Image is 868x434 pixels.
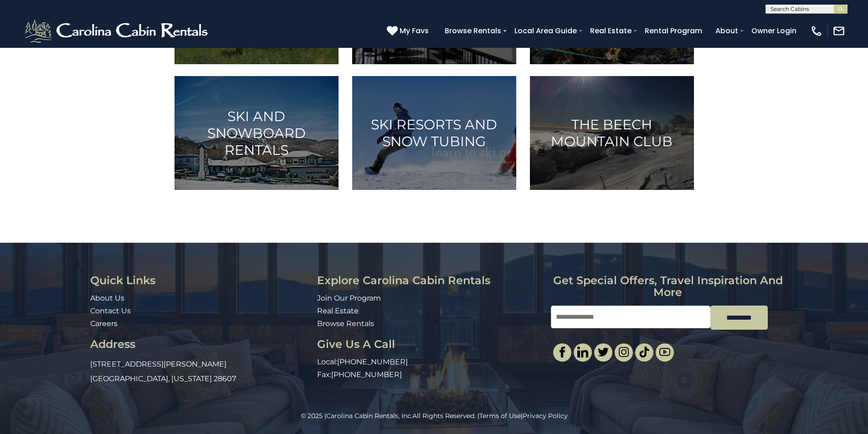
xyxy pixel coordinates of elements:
img: linkedin-single.svg [577,347,588,357]
h3: Quick Links [90,275,310,286]
img: phone-regular-white.png [810,25,823,37]
a: [PHONE_NUMBER] [331,370,402,379]
p: [STREET_ADDRESS][PERSON_NAME] [GEOGRAPHIC_DATA], [US_STATE] 28607 [90,357,310,386]
a: Ski and Snowboard Rentals [175,76,339,190]
a: Join Our Program [317,294,381,302]
a: Real Estate [586,23,636,39]
p: Local: [317,357,544,368]
img: instagram-single.svg [618,347,629,357]
h3: Ski and Snowboard Rentals [186,108,327,158]
a: Browse Rentals [440,23,506,39]
a: Contact Us [90,306,131,315]
img: White-1-2.png [23,17,212,45]
h3: Get special offers, travel inspiration and more [551,275,785,299]
a: About [711,23,743,39]
img: twitter-single.svg [598,347,609,357]
a: Privacy Policy [523,412,568,420]
img: tiktok.svg [639,347,650,357]
h3: Explore Carolina Cabin Rentals [317,275,544,286]
a: Rental Program [640,23,707,39]
h3: Address [90,338,310,350]
a: Browse Rentals [317,319,374,328]
a: The Beech Mountain Club [530,76,694,190]
a: Carolina Cabin Rentals, Inc. [326,412,412,420]
h3: The Beech Mountain Club [541,116,683,150]
p: All Rights Reserved. | | [21,411,847,420]
a: Owner Login [747,23,801,39]
span: My Favs [400,25,429,36]
h3: Give Us A Call [317,338,544,350]
span: © 2025 | [301,412,412,420]
img: mail-regular-white.png [832,25,845,37]
a: My Favs [387,25,431,37]
a: [PHONE_NUMBER] [337,357,408,366]
a: Real Estate [317,306,359,315]
img: facebook-single.svg [557,347,568,357]
a: Terms of Use [479,412,521,420]
a: About Us [90,294,124,302]
p: Fax: [317,370,544,380]
img: youtube-light.svg [659,347,670,357]
a: Ski Resorts and Snow Tubing [352,76,516,190]
a: Local Area Guide [510,23,581,39]
a: Careers [90,319,118,328]
h3: Ski Resorts and Snow Tubing [364,116,505,150]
